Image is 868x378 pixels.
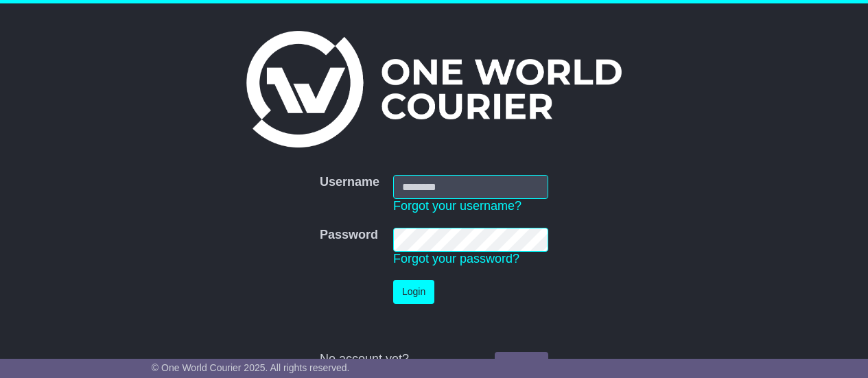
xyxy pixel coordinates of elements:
label: Username [320,175,379,190]
label: Password [320,228,378,243]
img: One World [246,31,621,147]
div: No account yet? [320,352,548,367]
button: Login [393,280,434,304]
a: Forgot your username? [393,199,521,213]
a: Forgot your password? [393,252,519,265]
a: Register [495,352,548,376]
span: © One World Courier 2025. All rights reserved. [152,362,350,373]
